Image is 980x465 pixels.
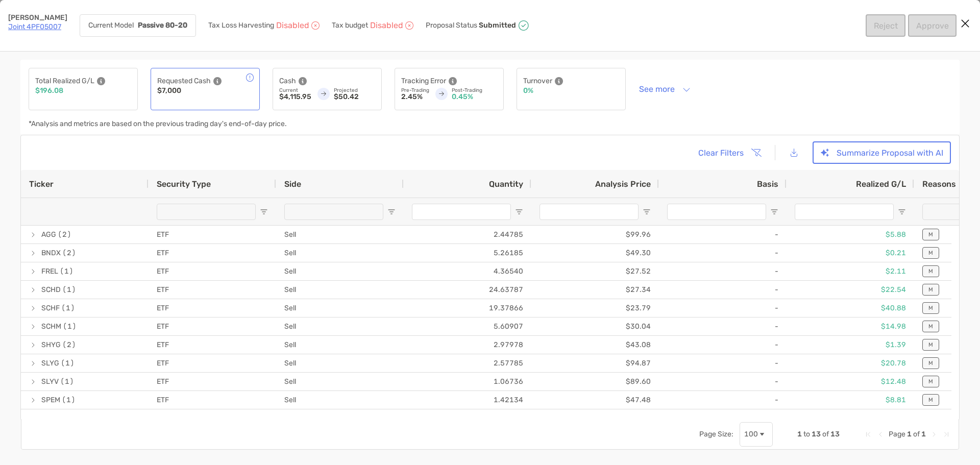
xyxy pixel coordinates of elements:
[659,317,787,335] div: -
[540,204,639,220] input: Analysis Price Filter Input
[907,430,912,438] span: 1
[928,341,933,348] p: M
[822,430,829,438] span: of
[659,373,787,390] div: -
[8,14,67,21] p: [PERSON_NAME]
[62,336,76,353] span: (2)
[279,75,296,87] p: Cash
[787,226,914,243] div: $5.88
[61,355,75,372] span: (1)
[659,226,787,243] div: -
[370,22,403,29] p: Disabled
[928,378,933,385] p: M
[62,244,76,261] span: (2)
[452,93,497,101] p: 0.45%
[876,430,885,438] div: Previous Page
[149,391,276,409] div: ETF
[830,430,840,438] span: 13
[913,430,920,438] span: of
[479,21,516,30] p: Submitted
[41,300,60,316] span: SCHF
[921,430,926,438] span: 1
[149,373,276,390] div: ETF
[740,422,773,447] div: Page Size
[100,410,114,427] span: (1)
[41,336,61,353] span: SHYG
[401,87,429,93] p: Pre-Trading
[404,281,531,299] div: 24.63787
[157,87,181,94] p: $7,000
[531,299,659,317] div: $23.79
[856,179,906,189] span: Realized G/L
[523,87,533,94] p: 0%
[787,373,914,390] div: $12.48
[276,226,404,243] div: Sell
[928,286,933,293] p: M
[8,22,61,31] a: Joint 4PF05007
[531,391,659,409] div: $47.48
[930,430,938,438] div: Next Page
[659,391,787,409] div: -
[659,262,787,280] div: -
[276,373,404,390] div: Sell
[88,22,134,29] p: Current Model
[276,354,404,372] div: Sell
[41,226,56,243] span: AGG
[334,87,375,93] p: Projected
[770,208,778,216] button: Open Filter Menu
[643,208,651,216] button: Open Filter Menu
[35,87,63,94] p: $196.08
[659,409,787,427] div: -
[928,250,933,256] p: M
[276,317,404,335] div: Sell
[787,336,914,354] div: $1.39
[659,244,787,262] div: -
[58,226,71,243] span: (2)
[149,336,276,354] div: ETF
[787,281,914,299] div: $22.54
[659,281,787,299] div: -
[260,208,268,216] button: Open Filter Menu
[149,354,276,372] div: ETF
[928,360,933,366] p: M
[797,430,802,438] span: 1
[404,409,531,427] div: 3.49765
[426,21,477,30] p: Proposal Status
[404,262,531,280] div: 4.36540
[531,262,659,280] div: $27.52
[62,281,76,298] span: (1)
[864,430,872,438] div: First Page
[401,75,446,87] p: Tracking Error
[149,299,276,317] div: ETF
[149,244,276,262] div: ETF
[62,391,76,408] span: (1)
[404,373,531,390] div: 1.06736
[690,141,768,164] button: Clear Filters
[659,299,787,317] div: -
[334,93,375,101] p: $50.42
[787,409,914,427] div: $60.54
[531,336,659,354] div: $43.08
[958,16,973,32] button: Close modal
[531,244,659,262] div: $49.30
[29,120,287,128] p: *Analysis and metrics are based on the previous trading day's end-of-day price.
[276,281,404,299] div: Sell
[595,179,651,189] span: Analysis Price
[35,75,94,87] p: Total Realized G/L
[279,87,311,93] p: Current
[699,430,733,438] div: Page Size:
[149,281,276,299] div: ETF
[928,397,933,403] p: M
[387,208,396,216] button: Open Filter Menu
[928,268,933,275] p: M
[787,262,914,280] div: $2.11
[41,373,59,390] span: SLYV
[898,208,906,216] button: Open Filter Menu
[157,179,211,189] span: Security Type
[659,336,787,354] div: -
[531,281,659,299] div: $27.34
[149,226,276,243] div: ETF
[276,244,404,262] div: Sell
[276,22,309,29] p: Disabled
[531,409,659,427] div: $121.67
